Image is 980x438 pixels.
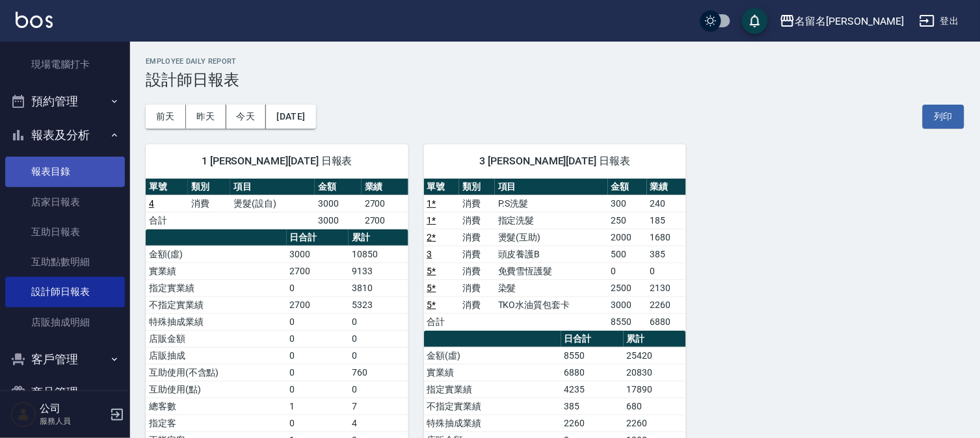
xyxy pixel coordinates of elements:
td: 燙髮(設自) [230,195,315,212]
td: 2260 [624,415,686,432]
td: TKO水油質包套卡 [495,296,608,313]
td: 2500 [608,279,647,296]
td: 2700 [362,212,408,229]
th: 日合計 [561,331,624,348]
td: 240 [647,195,686,212]
td: 7 [349,398,408,415]
td: 0 [287,347,349,364]
button: save [742,8,768,34]
button: 列印 [923,105,964,129]
td: 250 [608,212,647,229]
td: 不指定實業績 [424,398,561,415]
th: 類別 [188,179,230,196]
td: 0 [287,364,349,381]
td: 3000 [608,296,647,313]
button: 預約管理 [5,84,125,118]
table: a dense table [146,179,408,229]
td: 頭皮養護B [495,246,608,263]
th: 單號 [424,179,460,196]
td: 消費 [459,195,495,212]
div: 名留名[PERSON_NAME] [795,13,904,29]
h3: 設計師日報表 [146,71,964,89]
td: 4235 [561,381,624,398]
img: Person [10,402,36,428]
span: 1 [PERSON_NAME][DATE] 日報表 [161,155,393,168]
td: 實業績 [424,364,561,381]
td: 20830 [624,364,686,381]
td: 消費 [459,263,495,279]
td: 不指定實業績 [146,296,287,313]
td: 消費 [188,195,230,212]
td: 680 [624,398,686,415]
table: a dense table [424,179,687,331]
td: 實業績 [146,263,287,279]
td: 0 [287,313,349,330]
td: 0 [647,263,686,279]
td: 指定實業績 [146,279,287,296]
td: 0 [287,330,349,347]
td: 17890 [624,381,686,398]
td: 金額(虛) [424,347,561,364]
td: 特殊抽成業績 [146,313,287,330]
th: 業績 [647,179,686,196]
td: 金額(虛) [146,246,287,263]
th: 業績 [362,179,408,196]
button: 前天 [146,105,186,129]
td: 9133 [349,263,408,279]
td: 0 [287,415,349,432]
img: Logo [16,12,53,28]
td: 店販金額 [146,330,287,347]
td: 消費 [459,296,495,313]
td: 免費雪恆護髮 [495,263,608,279]
td: 1680 [647,229,686,246]
a: 互助日報表 [5,217,125,247]
a: 報表目錄 [5,157,125,187]
button: 客戶管理 [5,342,125,376]
td: 3810 [349,279,408,296]
button: [DATE] [266,105,315,129]
td: 8550 [561,347,624,364]
td: 385 [561,398,624,415]
th: 金額 [608,179,647,196]
a: 4 [149,198,154,209]
h2: Employee Daily Report [146,57,964,66]
td: 0 [287,279,349,296]
a: 互助點數明細 [5,247,125,277]
td: 185 [647,212,686,229]
button: 登出 [914,9,964,33]
td: 0 [349,347,408,364]
th: 單號 [146,179,188,196]
td: 3000 [315,195,362,212]
p: 服務人員 [40,415,106,427]
th: 項目 [230,179,315,196]
button: 名留名[PERSON_NAME] [775,8,909,34]
td: 總客數 [146,398,287,415]
td: 3000 [287,246,349,263]
th: 金額 [315,179,362,196]
td: 6880 [647,313,686,330]
td: 互助使用(點) [146,381,287,398]
th: 類別 [459,179,495,196]
td: 2700 [362,195,408,212]
td: 0 [349,381,408,398]
td: 6880 [561,364,624,381]
a: 店販抽成明細 [5,307,125,337]
td: 25420 [624,347,686,364]
td: 0 [608,263,647,279]
a: 現場電腦打卡 [5,49,125,79]
h5: 公司 [40,402,106,415]
td: 指定客 [146,415,287,432]
td: 2700 [287,263,349,279]
td: 0 [349,330,408,347]
td: 10850 [349,246,408,263]
td: 2000 [608,229,647,246]
th: 累計 [349,229,408,246]
span: 3 [PERSON_NAME][DATE] 日報表 [440,155,671,168]
td: 0 [349,313,408,330]
td: 燙髮(互助) [495,229,608,246]
td: 指定實業績 [424,381,561,398]
td: 3000 [315,212,362,229]
td: 互助使用(不含點) [146,364,287,381]
th: 累計 [624,331,686,348]
td: 2700 [287,296,349,313]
